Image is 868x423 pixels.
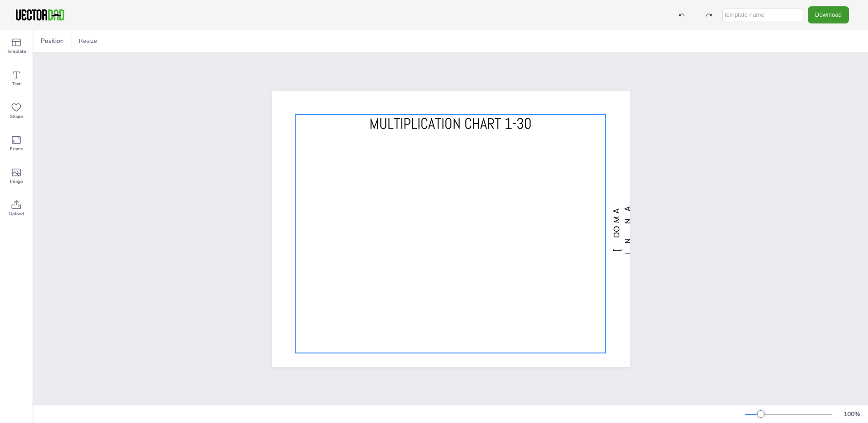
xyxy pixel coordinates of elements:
[841,410,863,418] div: 100 %
[808,6,849,23] button: Download
[611,203,644,254] span: [DOMAIN_NAME]
[75,34,101,48] button: Resize
[10,113,23,120] span: Shape
[10,145,23,153] span: Frame
[9,210,24,218] span: Upload
[14,8,66,22] img: VectorDad-1.png
[12,80,21,88] span: Text
[369,114,532,133] span: MULTIPLICATION CHART 1-30
[10,178,23,185] span: Image
[7,48,26,55] span: Template
[39,37,66,45] span: Position
[722,9,803,21] input: template name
